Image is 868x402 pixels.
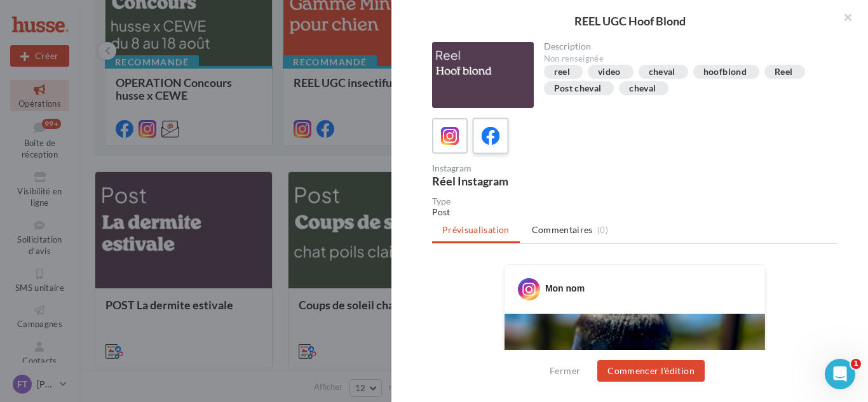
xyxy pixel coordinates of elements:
[597,225,608,235] span: (0)
[775,67,792,77] div: Reel
[703,67,747,77] div: hoofblond
[825,359,855,389] iframe: Intercom live chat
[432,197,837,206] div: Type
[432,206,837,218] div: Post
[532,224,593,236] span: Commentaires
[598,67,621,77] div: video
[544,53,828,65] div: Non renseignée
[432,164,630,173] div: Instagram
[544,42,828,51] div: Description
[545,363,585,379] button: Fermer
[545,282,585,295] div: Mon nom
[554,67,570,77] div: reel
[412,15,848,27] div: REEL UGC Hoof Blond
[851,359,861,369] span: 1
[432,175,630,187] div: Réel Instagram
[649,67,675,77] div: cheval
[554,84,602,93] div: Post cheval
[597,360,705,382] button: Commencer l'édition
[629,84,656,93] div: cheval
